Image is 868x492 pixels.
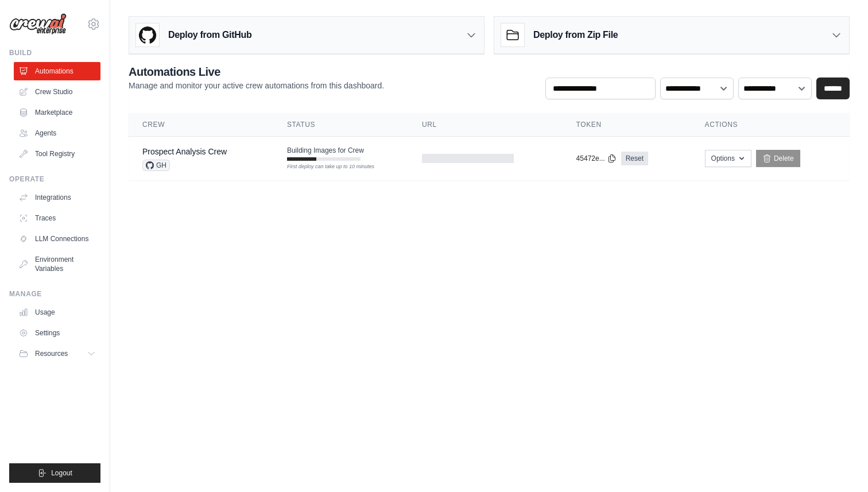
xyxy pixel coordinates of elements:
[14,145,100,163] a: Tool Registry
[129,113,273,137] th: Crew
[533,28,618,42] h3: Deploy from Zip File
[408,113,563,137] th: URL
[142,160,170,171] span: GH
[136,24,159,47] img: GitHub Logo
[9,48,100,57] div: Build
[273,113,408,137] th: Status
[129,80,384,91] p: Manage and monitor your active crew automations from this dashboard.
[14,124,100,142] a: Agents
[576,154,617,163] button: 45472e...
[9,175,100,184] div: Operate
[14,344,100,363] button: Resources
[14,324,100,342] a: Settings
[756,150,800,167] a: Delete
[287,146,364,155] span: Building Images for Crew
[9,13,67,35] img: Logo
[621,152,648,165] a: Reset
[14,250,100,278] a: Environment Variables
[14,188,100,207] a: Integrations
[129,64,384,80] h2: Automations Live
[691,113,850,137] th: Actions
[35,349,68,358] span: Resources
[14,83,100,101] a: Crew Studio
[563,113,691,137] th: Token
[9,463,100,483] button: Logout
[14,303,100,321] a: Usage
[14,103,100,122] a: Marketplace
[9,289,100,299] div: Manage
[14,230,100,248] a: LLM Connections
[51,468,72,478] span: Logout
[14,62,100,80] a: Automations
[705,150,751,167] button: Options
[811,437,868,492] iframe: Chat Widget
[14,209,100,227] a: Traces
[142,147,227,156] a: Prospect Analysis Crew
[287,163,361,171] div: First deploy can take up to 10 minutes
[168,28,251,42] h3: Deploy from GitHub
